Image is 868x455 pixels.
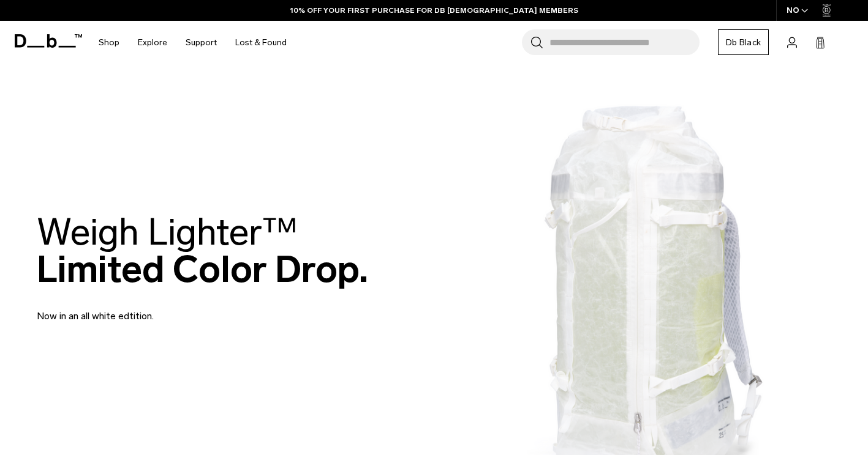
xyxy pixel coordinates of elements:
[37,210,298,254] span: Weigh Lighter™
[99,21,119,64] a: Shop
[138,21,167,64] a: Explore
[89,21,296,64] nav: Main Navigation
[718,29,769,55] a: Db Black
[235,21,287,64] a: Lost & Found
[290,5,578,16] a: 10% OFF YOUR FIRST PURCHASE FOR DB [DEMOGRAPHIC_DATA] MEMBERS
[37,213,368,288] h2: Limited Color Drop.
[37,294,331,324] p: Now in an all white edtition.
[186,21,217,64] a: Support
